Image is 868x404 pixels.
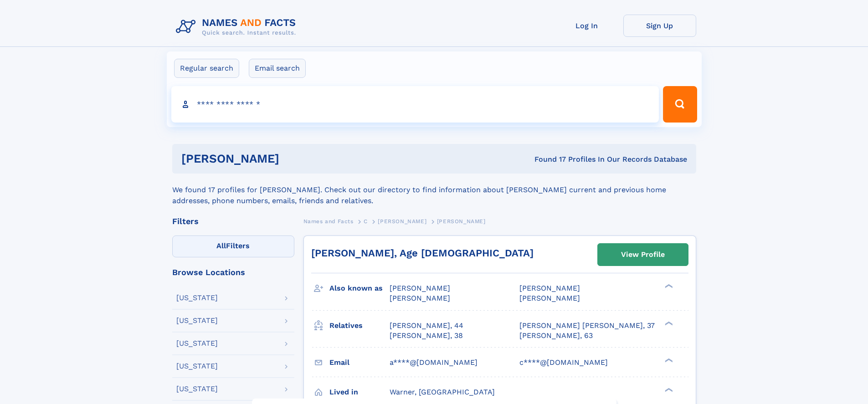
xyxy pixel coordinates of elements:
[172,235,294,257] label: Filters
[519,294,580,302] span: [PERSON_NAME]
[176,317,218,324] div: [US_STATE]
[364,218,368,225] span: C
[174,59,239,78] label: Regular search
[390,388,495,396] span: Warner, [GEOGRAPHIC_DATA]
[598,244,688,266] a: View Profile
[623,15,696,37] a: Sign Up
[176,385,218,393] div: [US_STATE]
[663,86,697,123] button: Search Button
[176,363,218,370] div: [US_STATE]
[407,154,687,164] div: Found 17 Profiles In Our Records Database
[621,244,665,265] div: View Profile
[390,284,450,292] span: [PERSON_NAME]
[390,294,450,302] span: [PERSON_NAME]
[216,241,226,250] span: All
[663,283,673,289] div: ❯
[311,247,534,259] a: [PERSON_NAME], Age [DEMOGRAPHIC_DATA]
[663,387,673,393] div: ❯
[329,355,390,370] h3: Email
[172,268,294,276] div: Browse Locations
[303,215,354,227] a: Names and Facts
[663,357,673,363] div: ❯
[437,218,486,225] span: [PERSON_NAME]
[390,331,463,341] a: [PERSON_NAME], 38
[329,281,390,296] h3: Also known as
[249,59,306,78] label: Email search
[519,331,593,341] a: [PERSON_NAME], 63
[364,215,368,227] a: C
[550,15,623,37] a: Log In
[172,15,303,39] img: Logo Names and Facts
[378,215,426,227] a: [PERSON_NAME]
[176,340,218,347] div: [US_STATE]
[176,294,218,302] div: [US_STATE]
[663,320,673,326] div: ❯
[171,86,659,123] input: search input
[519,321,655,331] a: [PERSON_NAME] [PERSON_NAME], 37
[172,174,696,206] div: We found 17 profiles for [PERSON_NAME]. Check out our directory to find information about [PERSON...
[329,318,390,333] h3: Relatives
[181,153,407,164] h1: [PERSON_NAME]
[329,384,390,400] h3: Lived in
[519,284,580,292] span: [PERSON_NAME]
[390,321,463,331] a: [PERSON_NAME], 44
[172,217,294,225] div: Filters
[378,218,426,225] span: [PERSON_NAME]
